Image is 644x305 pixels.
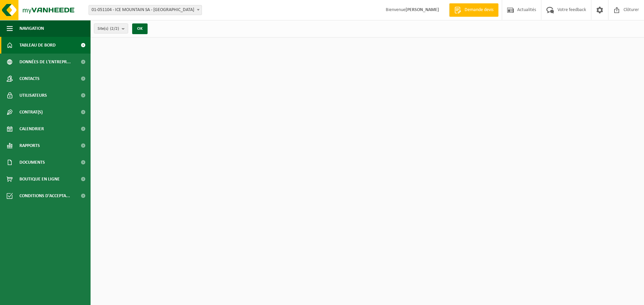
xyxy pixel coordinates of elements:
[89,5,202,15] span: 01-051104 - ICE MOUNTAIN SA - COMINES
[19,154,45,171] span: Documents
[19,37,56,54] span: Tableau de bord
[98,24,119,34] span: Site(s)
[449,3,498,17] a: Demande devis
[19,187,70,204] span: Conditions d'accepta...
[110,26,119,31] count: (2/2)
[19,171,60,187] span: Boutique en ligne
[19,87,47,104] span: Utilisateurs
[19,54,71,70] span: Données de l'entrepr...
[406,7,439,12] strong: [PERSON_NAME]
[19,121,44,137] span: Calendrier
[19,20,44,37] span: Navigation
[89,5,202,15] span: 01-051104 - ICE MOUNTAIN SA - COMINES
[132,23,148,34] button: OK
[19,104,43,121] span: Contrat(s)
[94,23,128,33] button: Site(s)(2/2)
[19,137,40,154] span: Rapports
[463,7,495,13] span: Demande devis
[19,70,40,87] span: Contacts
